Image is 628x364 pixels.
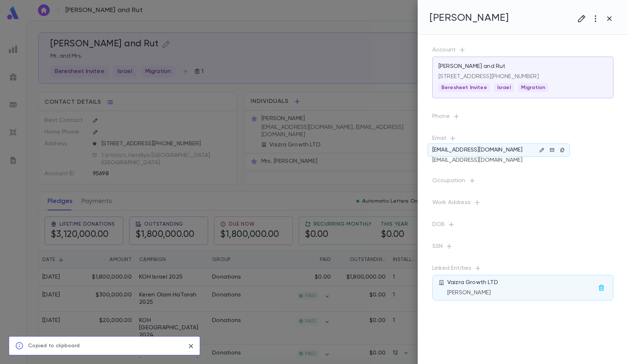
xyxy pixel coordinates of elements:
[439,73,607,80] p: [STREET_ADDRESS][PHONE_NUMBER]
[432,265,613,275] p: Linked Entities
[432,221,613,231] p: DOB
[518,85,548,91] span: Migration
[439,85,490,91] span: Beresheet Invitee
[185,340,197,352] button: close
[432,146,522,154] p: [EMAIL_ADDRESS][DOMAIN_NAME]
[447,279,596,296] div: Vaizra Growth LTD
[439,63,505,70] p: [PERSON_NAME] and Rut
[432,199,613,209] p: Work Address
[432,243,613,253] p: SSN
[429,12,509,24] h4: [PERSON_NAME]
[494,85,514,91] span: Israel
[432,135,613,145] p: Email
[432,177,613,187] p: Occupation
[447,289,596,296] p: [PERSON_NAME]
[432,154,522,167] div: [EMAIL_ADDRESS][DOMAIN_NAME]
[432,113,613,123] p: Phone
[432,46,613,57] p: Account
[28,339,80,353] div: Copied to clipboard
